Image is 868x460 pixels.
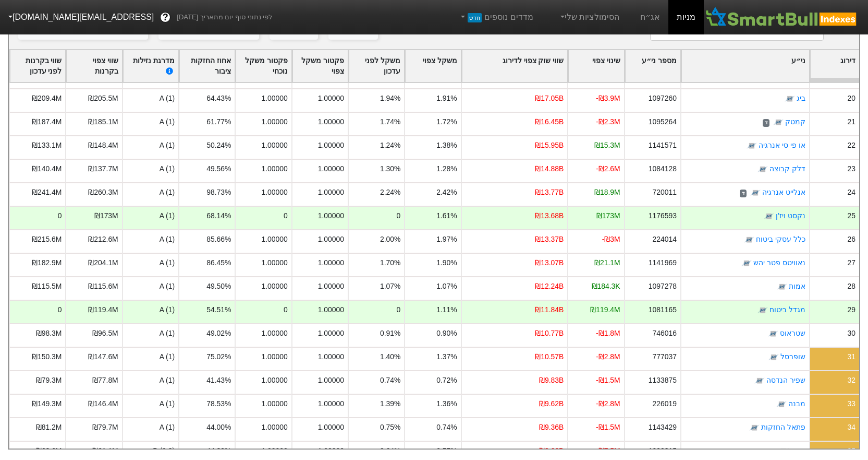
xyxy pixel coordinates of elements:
div: ₪115.5M [32,281,62,292]
div: 1.00000 [261,351,287,362]
img: tase link [757,164,768,175]
div: ₪12.24B [535,281,564,292]
img: tase link [747,141,757,151]
div: Toggle SortBy [625,50,680,82]
div: 33 [848,398,855,409]
div: A (1) [122,370,178,394]
div: 34 [848,422,855,433]
div: 1.00000 [318,210,344,221]
div: 68.14% [206,210,231,221]
div: ₪184.3K [592,281,620,292]
div: 226019 [653,398,677,409]
div: 0.91% [380,328,400,339]
div: 54.51% [206,304,231,315]
div: 1.00000 [318,281,344,292]
div: ₪9.36B [539,422,564,433]
div: 1133875 [649,375,677,386]
div: A (1) [122,276,178,300]
div: 1.00000 [318,187,344,198]
div: ₪15.95B [535,140,564,151]
div: ₪205.5M [88,93,118,104]
div: 0 [58,304,62,315]
div: 777037 [653,351,677,362]
div: 1.00000 [261,140,287,151]
div: ₪146.4M [88,398,118,409]
div: 28 [848,281,855,292]
div: 1081165 [649,304,677,315]
div: -₪1.8M [596,328,620,339]
div: ₪150.3M [32,351,62,362]
div: -₪1.5M [596,422,620,433]
div: 35 [848,445,855,456]
div: ₪21.1M [594,257,620,268]
img: tase link [768,352,779,363]
div: A (1) [122,229,178,253]
div: 1176593 [649,210,677,221]
div: ₪18.9M [594,187,620,198]
div: 0.74% [436,422,457,433]
span: ד [740,190,747,198]
div: 1.00000 [261,398,287,409]
div: 85.66% [206,234,231,245]
div: ₪119.4M [88,304,118,315]
div: ₪13.68B [535,210,564,221]
div: 1.00000 [261,281,287,292]
div: -₪2.8M [596,398,620,409]
div: 24 [848,187,855,198]
div: 61.77% [206,116,231,127]
img: tase link [776,399,787,410]
div: ₪8.66B [539,445,564,456]
a: מבנה [788,400,805,408]
div: ₪140.4M [32,163,62,174]
div: 0 [397,304,401,315]
div: -₪3.9M [596,93,620,104]
div: 49.02% [206,328,231,339]
div: 1.61% [436,210,457,221]
div: ₪115.6M [88,281,118,292]
div: 1.00000 [318,422,344,433]
div: ₪119.4M [590,304,620,315]
div: 0 [58,210,62,221]
div: ₪79.3M [36,375,62,386]
div: 1.00000 [318,163,344,174]
div: 31 [848,351,855,362]
div: 20 [848,93,855,104]
div: 1.00000 [261,116,287,127]
div: 25 [848,210,855,221]
div: 1143429 [649,422,677,433]
div: 1.00000 [318,351,344,362]
div: A (1) [122,182,178,206]
div: 1.00000 [318,234,344,245]
div: 1.00000 [318,304,344,315]
div: ₪204.1M [88,257,118,268]
img: tase link [773,117,784,128]
div: ₪13.37B [535,234,564,245]
div: A (1) [122,135,178,159]
div: ₪182.9M [32,257,62,268]
div: ₪241.4M [32,187,62,198]
div: 1.07% [380,281,400,292]
div: 23 [848,163,855,174]
div: 0.74% [380,375,400,386]
div: -₪7.5M [596,445,620,456]
img: tase link [741,258,752,269]
div: 1.07% [436,281,457,292]
div: 1.36% [436,398,457,409]
a: אנלייט אנרגיה [762,188,805,197]
img: tase link [757,305,768,316]
div: 1.00000 [318,116,344,127]
div: 49.56% [206,163,231,174]
div: ₪77.8M [92,375,118,386]
div: 1.39% [380,398,400,409]
div: 1.00000 [261,187,287,198]
div: 0 [284,304,288,315]
div: 1.00000 [261,422,287,433]
div: ₪98.3M [36,328,62,339]
div: -₪2.6M [596,163,620,174]
a: מגדל ביטוח [769,306,805,314]
div: ₪133.1M [32,140,62,151]
img: tase link [777,282,787,292]
img: tase link [764,211,774,222]
a: דמרי [790,447,805,455]
div: ₪13.07B [535,257,564,268]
